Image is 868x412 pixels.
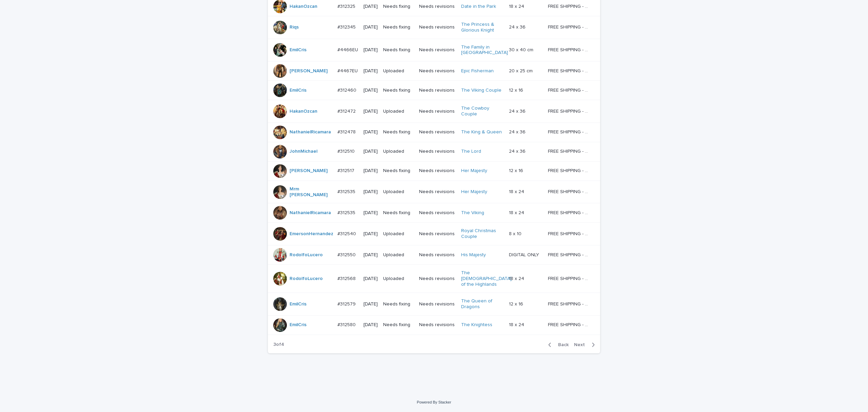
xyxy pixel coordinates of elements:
p: 12 x 16 [509,300,525,307]
p: #312580 [337,321,357,328]
tr: NathanielRicamara #312478#312478 [DATE]Needs fixingNeeds revisionsThe King & Queen 24 x 3624 x 36... [268,123,600,142]
p: 24 x 36 [509,23,527,30]
p: Needs revisions [419,276,455,282]
p: 24 x 36 [509,128,527,135]
p: #312535 [337,188,357,195]
tr: EmersonHernandez #312540#312540 [DATE]UploadedNeeds revisionsRoyal Christmas Couple 8 x 108 x 10 ... [268,223,600,245]
p: FREE SHIPPING - preview in 1-2 business days, after your approval delivery will take 5-10 b.d. [548,23,591,30]
p: Needs revisions [419,168,455,174]
p: #312472 [337,107,357,114]
a: Her Majesty [461,168,487,174]
tr: Mrm [PERSON_NAME] #312535#312535 [DATE]UploadedNeeds revisionsHer Majesty 18 x 2418 x 24 FREE SHI... [268,181,600,203]
p: 12 x 16 [509,86,525,93]
p: #312325 [337,2,357,10]
p: Needs revisions [419,68,455,74]
p: 18 x 24 [509,188,526,195]
a: The [DEMOGRAPHIC_DATA] of the Highlands [461,270,512,287]
p: Needs revisions [419,322,455,328]
p: [DATE] [363,109,378,114]
p: Needs fixing [383,88,414,93]
a: The Viking [461,210,484,216]
p: 12 x 16 [509,167,525,174]
p: Needs revisions [419,149,455,154]
p: 18 x 24 [509,321,526,328]
p: [DATE] [363,252,378,258]
p: Needs revisions [419,4,455,10]
a: Date in the Park [461,4,496,10]
a: The Knightess [461,322,492,328]
p: FREE SHIPPING - preview in 1-2 business days, after your approval delivery will take 5-10 b.d. [548,300,591,307]
p: FREE SHIPPING - preview in 1-2 business days, after your approval delivery will take 6-10 busines... [548,46,591,53]
p: [DATE] [363,47,378,53]
p: FREE SHIPPING - preview in 1-2 business days, after your approval delivery will take 5-10 b.d. [548,230,591,237]
p: #312345 [337,23,357,30]
a: Powered By Stacker [417,400,451,404]
p: Needs revisions [419,24,455,30]
a: Riqs [290,24,299,30]
p: #312510 [337,147,356,154]
p: FREE SHIPPING - preview in 1-2 business days, after your approval delivery will take 5-10 b.d. [548,2,591,10]
p: Uploaded [383,68,414,74]
p: [DATE] [363,322,378,328]
p: Needs fixing [383,47,414,53]
p: [DATE] [363,276,378,282]
p: Uploaded [383,149,414,154]
p: FREE SHIPPING - preview in 1-2 business days, after your approval delivery will take 5-10 b.d. [548,167,591,174]
a: The Cowboy Couple [461,106,504,117]
p: 8 x 10 [509,230,523,237]
p: Uploaded [383,276,414,282]
p: 24 x 36 [509,107,527,114]
a: RodolfoLucero [290,252,323,258]
a: Mrm [PERSON_NAME] [290,186,332,198]
a: HakanOzcan [290,4,317,10]
p: #312478 [337,128,357,135]
p: FREE SHIPPING - preview in 1-2 business days, after your approval delivery will take 5-10 b.d. [548,209,591,216]
p: FREE SHIPPING - preview in 1-2 business days, after your approval delivery will take 5-10 b.d. [548,147,591,154]
tr: NathanielRicamara #312535#312535 [DATE]Needs fixingNeeds revisionsThe Viking 18 x 2418 x 24 FREE ... [268,203,600,223]
p: #312540 [337,230,357,237]
p: #312460 [337,86,358,93]
p: [DATE] [363,68,378,74]
p: [DATE] [363,231,378,237]
p: [DATE] [363,149,378,154]
p: FREE SHIPPING - preview in 1-2 business days, after your approval delivery will take 5-10 b.d. [548,107,591,114]
p: [DATE] [363,88,378,93]
p: FREE SHIPPING - preview in 1-2 business days, after your approval delivery will take 5-10 b.d. [548,188,591,195]
p: Uploaded [383,231,414,237]
p: Needs revisions [419,129,455,135]
p: Needs revisions [419,231,455,237]
p: DIGITAL ONLY [509,251,540,258]
p: 30 x 40 cm [509,46,535,53]
p: Needs revisions [419,47,455,53]
p: #4466EU [337,46,359,53]
p: Needs revisions [419,109,455,114]
p: Needs fixing [383,322,414,328]
a: HakanOzcan [290,109,317,114]
p: Needs fixing [383,210,414,216]
a: EmilCris [290,47,307,53]
tr: EmilCris #4466EU#4466EU [DATE]Needs fixingNeeds revisionsThe Family in [GEOGRAPHIC_DATA] 30 x 40 ... [268,39,600,61]
tr: RodolfoLucero #312568#312568 [DATE]UploadedNeeds revisionsThe [DEMOGRAPHIC_DATA] of the Highlands... [268,264,600,293]
p: #312517 [337,167,356,174]
p: #312579 [337,300,357,307]
p: [DATE] [363,301,378,307]
tr: EmilCris #312580#312580 [DATE]Needs fixingNeeds revisionsThe Knightess 18 x 2418 x 24 FREE SHIPPI... [268,315,600,335]
a: [PERSON_NAME] [290,168,328,174]
a: The Family in [GEOGRAPHIC_DATA] [461,44,508,56]
p: FREE SHIPPING - preview in 1-2 business days, after your approval delivery will take 5-10 b.d. [548,321,591,328]
a: The Lord [461,149,481,154]
p: Needs revisions [419,301,455,307]
p: 20 x 25 cm [509,67,534,74]
a: The Viking Couple [461,88,501,93]
a: Epic Fisherman [461,68,494,74]
p: 18 x 24 [509,2,526,10]
p: 24 x 36 [509,147,527,154]
p: Needs revisions [419,88,455,93]
tr: [PERSON_NAME] #312517#312517 [DATE]Needs fixingNeeds revisionsHer Majesty 12 x 1612 x 16 FREE SHI... [268,161,600,181]
a: Royal Christmas Couple [461,228,504,240]
span: Next [574,342,589,347]
tr: RodolfoLucero #312550#312550 [DATE]UploadedNeeds revisionsHis Majesty DIGITAL ONLYDIGITAL ONLY FR... [268,245,600,264]
p: Needs revisions [419,252,455,258]
p: Needs fixing [383,301,414,307]
p: 18 x 24 [509,209,526,216]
